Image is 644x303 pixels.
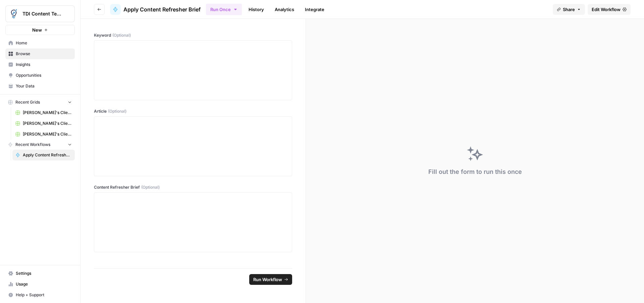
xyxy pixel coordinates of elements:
[5,59,75,70] a: Insights
[12,129,75,140] a: [PERSON_NAME]'s Clients - New Content
[16,270,72,276] span: Settings
[112,32,131,38] span: (Optional)
[5,268,75,279] a: Settings
[16,62,72,68] span: Insights
[23,152,72,158] span: Apply Content Refresher Brief
[94,108,292,114] label: Article
[5,279,75,290] a: Usage
[206,4,242,15] button: Run Once
[16,72,72,78] span: Opportunities
[16,51,72,57] span: Browse
[5,70,75,81] a: Opportunities
[94,32,292,38] label: Keyword
[94,184,292,190] label: Content Refresher Brief
[5,48,75,59] a: Browse
[5,81,75,91] a: Your Data
[301,4,328,15] a: Integrate
[23,110,72,116] span: [PERSON_NAME]'s Clients - Optimizing Content
[110,4,201,15] a: Apply Content Refresher Brief
[428,167,522,177] div: Fill out the form to run this once
[245,4,268,15] a: History
[141,184,160,190] span: (Optional)
[5,97,75,107] button: Recent Grids
[16,83,72,89] span: Your Data
[588,4,631,15] a: Edit Workflow
[5,38,75,48] a: Home
[32,27,42,33] span: New
[108,108,126,114] span: (Optional)
[5,140,75,150] button: Recent Workflows
[8,8,20,20] img: TDI Content Team Logo
[5,25,75,35] button: New
[553,4,585,15] button: Share
[592,6,621,13] span: Edit Workflow
[22,10,63,17] span: TDI Content Team
[23,120,72,126] span: [PERSON_NAME]'s Clients - New Content
[271,4,298,15] a: Analytics
[12,107,75,118] a: [PERSON_NAME]'s Clients - Optimizing Content
[16,40,72,46] span: Home
[253,276,282,283] span: Run Workflow
[249,274,292,285] button: Run Workflow
[15,99,40,105] span: Recent Grids
[16,292,72,298] span: Help + Support
[15,142,50,148] span: Recent Workflows
[563,6,575,13] span: Share
[16,281,72,287] span: Usage
[5,290,75,300] button: Help + Support
[12,118,75,129] a: [PERSON_NAME]'s Clients - New Content
[5,5,75,22] button: Workspace: TDI Content Team
[23,131,72,137] span: [PERSON_NAME]'s Clients - New Content
[123,5,201,13] span: Apply Content Refresher Brief
[12,150,75,160] a: Apply Content Refresher Brief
